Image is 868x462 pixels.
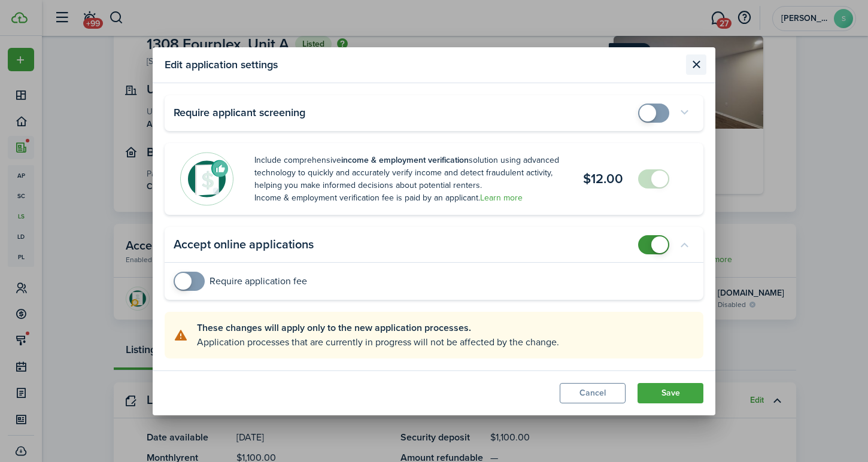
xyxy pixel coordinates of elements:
[174,238,314,251] panel-main-title: Accept online applications
[174,328,188,342] i: soft
[180,152,233,206] img: Income & employment verification
[165,53,683,77] modal-title: Edit application settings
[165,272,703,300] panel-main-body: Toggle accordion
[174,107,305,118] panel-main-title: Require applicant screening
[197,321,694,335] explanation-title: These changes will apply only to the new application processes.
[254,154,562,204] banner-description: Include comprehensive solution using advanced technology to quickly and accurately verify income ...
[197,335,694,349] explanation-description: Application processes that are currently in progress will not be affected by the change.
[638,383,703,403] button: Save
[560,383,626,403] button: Cancel
[686,54,706,75] button: Close modal
[583,169,623,189] b: $12.00
[480,192,523,204] a: Learn more
[341,154,469,166] b: income & employment verification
